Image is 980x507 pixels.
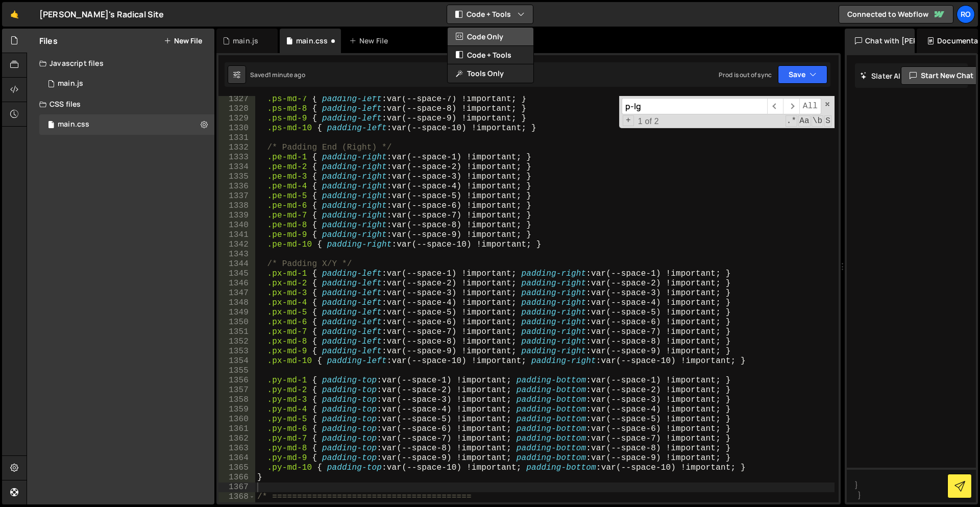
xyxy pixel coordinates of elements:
div: 1368 [218,492,255,502]
a: Connected to Webflow [839,5,953,23]
div: 1352 [218,337,255,347]
div: 1364 [218,453,255,463]
div: main.js [233,36,258,46]
div: 1348 [218,298,255,308]
div: New File [349,36,392,46]
span: ​ [783,98,799,114]
div: 1346 [218,279,255,288]
button: Code + Tools [447,5,533,23]
button: Code + Tools [448,46,533,64]
div: 1350 [218,318,255,327]
span: ​ [767,98,783,114]
div: CSS files [27,94,214,114]
div: main.css [296,36,328,46]
a: 🤙 [2,2,27,27]
div: 1340 [218,221,255,230]
div: 1333 [218,153,255,162]
div: 1334 [218,162,255,172]
div: 1338 [218,201,255,211]
span: CaseSensitive Search [798,115,811,127]
h2: Slater AI [860,71,901,81]
div: 1367 [218,482,255,492]
div: 1337 [218,191,255,201]
span: 1 of 2 [634,116,663,126]
button: Tools Only [448,64,533,83]
div: 1345 [218,269,255,279]
div: 1354 [218,356,255,366]
div: main.css [58,120,89,129]
div: 1335 [218,172,255,182]
h2: Files [39,35,58,46]
div: 1366 [218,473,255,482]
div: 16726/45739.css [39,114,214,135]
div: 1329 [218,114,255,124]
div: Prod is out of sync [719,70,772,79]
div: 1341 [218,230,255,240]
div: Saved [250,70,305,79]
div: 16726/45737.js [39,74,214,94]
div: 1347 [218,288,255,298]
div: 1336 [218,182,255,191]
button: Code Only [448,28,533,46]
div: 1339 [218,211,255,221]
div: 1356 [218,376,255,385]
div: Documentation [917,29,978,53]
div: 1331 [218,133,255,143]
div: 1353 [218,347,255,356]
div: 1362 [218,434,255,444]
div: 1344 [218,259,255,269]
div: 1361 [218,424,255,434]
div: 1327 [218,94,255,104]
div: Javascript files [27,53,214,74]
div: 1363 [218,444,255,453]
div: 1343 [218,250,255,259]
div: 1342 [218,240,255,250]
input: Search for [622,98,767,114]
div: 1355 [218,366,255,376]
div: 1330 [218,124,255,133]
div: 1349 [218,308,255,318]
button: Save [778,65,827,84]
span: RegExp Search [786,115,798,127]
div: 1365 [218,463,255,473]
a: Ro [957,5,975,23]
span: Toggle Replace mode [623,115,634,126]
span: Whole Word Search [812,115,824,127]
div: [PERSON_NAME]'s Radical Site [39,8,164,20]
div: 1357 [218,385,255,395]
div: Chat with [PERSON_NAME] [845,29,915,53]
div: 1328 [218,104,255,114]
span: Search In Selection [824,115,831,127]
div: main.js [58,79,83,88]
div: 1 minute ago [268,70,305,79]
div: Code + Tools [447,27,534,83]
div: 1359 [218,405,255,415]
div: 1332 [218,143,255,153]
span: Alt-Enter [799,98,821,114]
div: 1358 [218,395,255,405]
button: New File [164,37,202,45]
div: 1360 [218,415,255,424]
div: 1351 [218,327,255,337]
